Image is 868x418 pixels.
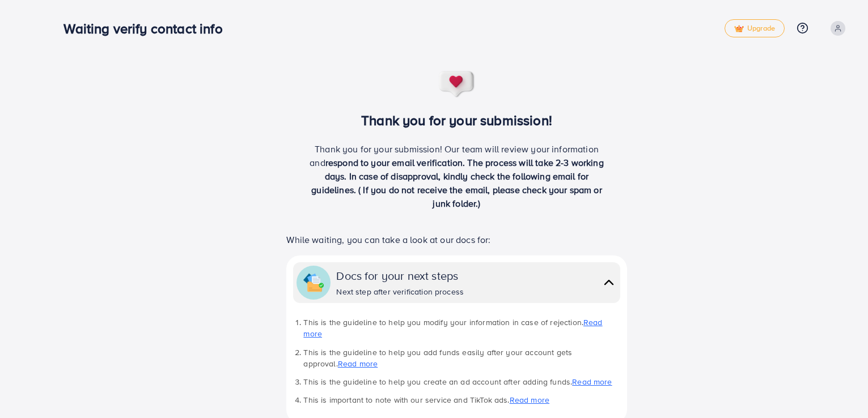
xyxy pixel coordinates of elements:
[311,156,604,210] span: respond to your email verification. The process will take 2-3 working days. In case of disapprova...
[303,347,620,370] li: This is the guideline to help you add funds easily after your account gets approval.
[268,112,646,129] h3: Thank you for your submission!
[572,376,612,387] a: Read more
[306,142,608,210] p: Thank you for your submission! Our team will review your information and
[303,272,324,293] img: collapse
[338,358,378,369] a: Read more
[303,376,620,387] li: This is the guideline to help you create an ad account after adding funds.
[303,317,620,340] li: This is the guideline to help you modify your information in case of rejection.
[336,267,464,284] div: Docs for your next steps
[303,317,602,339] a: Read more
[303,394,620,406] li: This is important to note with our service and TikTok ads.
[734,25,744,33] img: tick
[336,286,464,297] div: Next step after verification process
[510,394,549,406] a: Read more
[438,70,476,99] img: success
[63,20,231,37] h3: Waiting verify contact info
[734,24,775,33] span: Upgrade
[601,274,617,291] img: collapse
[286,233,626,246] p: While waiting, you can take a look at our docs for:
[725,19,785,37] a: tickUpgrade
